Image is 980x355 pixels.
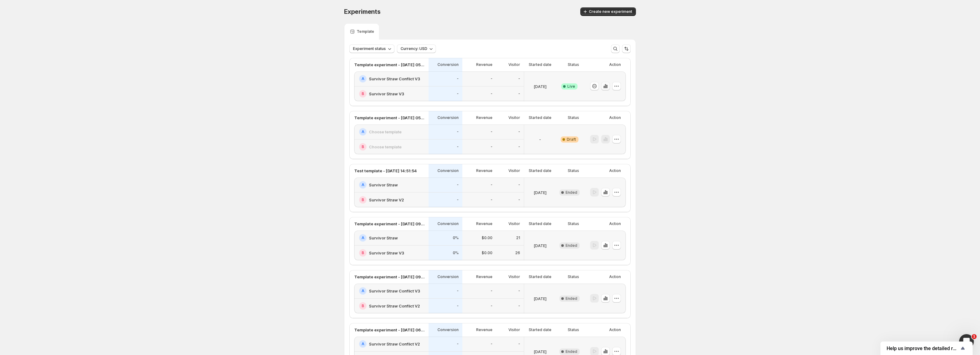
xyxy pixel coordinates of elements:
[476,115,492,120] p: Revenue
[362,129,364,134] h2: A
[539,136,541,143] p: -
[353,46,386,51] span: Experiment status
[362,91,364,96] h2: B
[508,274,520,279] p: Visitor
[580,7,636,16] button: Create new experiment
[354,115,425,121] p: Template experiment - [DATE] 05:37:45
[457,197,459,202] p: -
[476,274,492,279] p: Revenue
[566,349,577,354] span: Ended
[437,221,459,226] p: Conversion
[457,144,459,149] p: -
[568,327,579,332] p: Status
[529,168,551,173] p: Started date
[568,168,579,173] p: Status
[566,190,577,195] span: Ended
[508,168,520,173] p: Visitor
[566,243,577,248] span: Ended
[362,250,364,255] h2: B
[362,235,364,240] h2: A
[568,274,579,279] p: Status
[518,342,520,346] p: -
[529,221,551,226] p: Started date
[589,9,632,14] span: Create new experiment
[369,341,420,347] h2: Survivor Straw Conflict V2
[362,182,364,187] h2: A
[529,274,551,279] p: Started date
[457,182,459,187] p: -
[518,182,520,187] p: -
[491,303,492,308] p: -
[397,44,436,53] button: Currency: USD
[609,327,621,332] p: Action
[362,288,364,293] h2: A
[369,235,398,241] h2: Survivor Straw
[534,242,547,249] p: [DATE]
[887,345,966,352] button: Show survey - Help us improve the detailed report for A/B campaigns
[518,303,520,308] p: -
[437,115,459,120] p: Conversion
[609,115,621,120] p: Action
[534,296,547,302] p: [DATE]
[362,144,364,149] h2: B
[453,250,459,255] p: 0%
[354,274,425,280] p: Template experiment - [DATE] 09:55:32
[354,221,425,227] p: Template experiment - [DATE] 09:11:00
[491,342,492,346] p: -
[568,221,579,226] p: Status
[518,144,520,149] p: -
[354,168,417,174] p: Test template - [DATE] 14:51:54
[529,62,551,67] p: Started date
[437,274,459,279] p: Conversion
[369,76,420,82] h2: Survivor Straw Conflict V3
[457,91,459,96] p: -
[516,235,520,240] p: 21
[482,235,492,240] p: $0.00
[354,62,425,68] p: Template experiment - [DATE] 05:39:30
[534,349,547,355] p: [DATE]
[622,44,631,53] button: Sort the results
[508,221,520,226] p: Visitor
[362,303,364,308] h2: B
[476,327,492,332] p: Revenue
[437,62,459,67] p: Conversion
[369,303,420,309] h2: Survivor Straw Conflict V2
[609,62,621,67] p: Action
[457,342,459,346] p: -
[534,83,547,90] p: [DATE]
[482,250,492,255] p: $0.00
[369,250,404,256] h2: Survivor Straw V3
[453,235,459,240] p: 0%
[354,327,425,333] p: Template experiment - [DATE] 06:13:46
[609,168,621,173] p: Action
[349,44,394,53] button: Experiment status
[401,46,427,51] span: Currency: USD
[491,129,492,134] p: -
[362,342,364,346] h2: A
[437,327,459,332] p: Conversion
[518,288,520,293] p: -
[491,144,492,149] p: -
[357,29,374,34] p: Template
[529,115,551,120] p: Started date
[609,221,621,226] p: Action
[529,327,551,332] p: Started date
[476,62,492,67] p: Revenue
[518,91,520,96] p: -
[567,137,576,142] span: Draft
[568,115,579,120] p: Status
[457,303,459,308] p: -
[362,197,364,202] h2: B
[609,274,621,279] p: Action
[369,197,404,203] h2: Survivor Straw V2
[959,334,974,349] iframe: Intercom live chat
[518,197,520,202] p: -
[457,76,459,81] p: -
[369,144,402,150] h2: Choose template
[437,168,459,173] p: Conversion
[515,250,520,255] p: 26
[369,129,402,135] h2: Choose template
[369,288,420,294] h2: Survivor Straw Conflict V3
[972,334,977,339] span: 1
[491,91,492,96] p: -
